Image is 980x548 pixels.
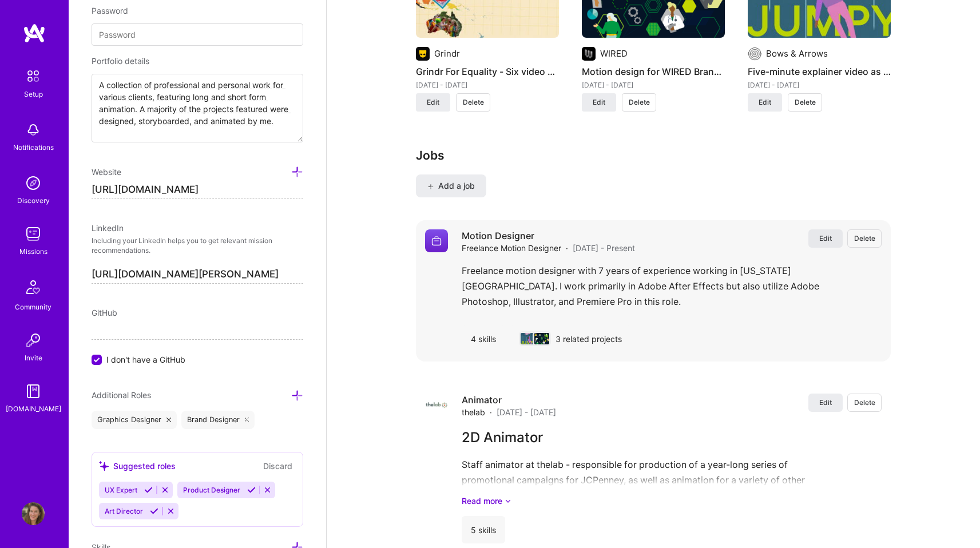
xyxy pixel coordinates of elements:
h4: Grindr For Equality - Six video series [416,64,559,79]
div: WIRED [600,47,628,59]
span: UX Expert [105,486,137,494]
i: icon PlusBlack [427,184,434,190]
span: · [566,242,568,254]
img: bell [22,118,45,141]
i: icon Close [166,418,171,422]
div: [DATE] - [DATE] [582,79,725,91]
span: Edit [427,97,439,108]
span: Edit [593,97,605,108]
i: icon ArrowDownSecondaryDark [505,495,511,507]
img: Freelance Motion Designer [521,333,535,344]
i: Accept [144,486,153,494]
div: Suggested roles [99,460,176,472]
i: Reject [161,486,169,494]
span: Edit [759,97,771,108]
img: Community [19,273,47,301]
div: [DATE] - [DATE] [416,79,559,91]
div: Grindr [434,47,460,59]
span: [DATE] - [DATE] [497,406,556,418]
i: icon Close [245,418,249,422]
div: Invite [25,352,42,364]
span: I don't have a GitHub [106,354,185,366]
img: logo [23,23,46,43]
span: Website [92,167,121,177]
span: Delete [629,97,650,108]
button: Discard [260,459,296,472]
img: Freelance Motion Designer [534,333,549,344]
div: Bows & Arrows [766,47,828,59]
div: 5 skills [462,516,505,543]
h4: Five-minute explainer video as branded content for Self magazine [748,64,891,79]
img: Invite [22,329,45,352]
span: [DATE] - Present [573,242,635,254]
img: guide book [22,380,45,403]
input: http://... [92,181,303,199]
span: Product Designer [183,486,240,494]
i: Reject [263,486,272,494]
div: 4 skills [462,325,505,352]
img: teamwork [22,223,45,245]
div: Graphics Designer [92,411,177,429]
img: Company logo [416,47,430,61]
h4: Motion design for WIRED Brand Lab [582,64,725,79]
i: Accept [247,486,256,494]
input: Password [92,23,303,46]
span: Delete [463,97,484,108]
h4: Motion Designer [462,229,635,242]
i: Accept [150,507,158,515]
div: [DATE] - [DATE] [748,79,891,91]
img: setup [21,64,45,88]
i: icon SuggestedTeams [99,461,109,471]
div: Password [92,5,303,17]
img: Company logo [582,47,596,61]
div: Brand Designer [181,411,255,429]
div: Setup [24,88,43,100]
div: Portfolio details [92,55,303,67]
span: GitHub [92,308,117,317]
i: Reject [166,507,175,515]
div: Notifications [13,141,54,153]
a: Read more [462,495,882,507]
span: Edit [819,233,832,243]
span: thelab [462,406,485,418]
div: [DOMAIN_NAME] [6,403,61,415]
img: Company logo [425,229,448,252]
span: Edit [819,398,832,407]
span: Delete [854,233,875,243]
h3: Jobs [416,148,891,162]
h4: Animator [462,394,556,406]
img: Company logo [425,394,448,416]
p: Including your LinkedIn helps you to get relevant mission recommendations. [92,236,303,256]
div: Discovery [17,194,50,207]
div: 3 related projects [510,325,631,352]
span: Additional Roles [92,390,151,400]
span: Freelance Motion Designer [462,242,561,254]
textarea: A collection of professional and personal work for various clients, featuring long and short form... [92,74,303,142]
img: discovery [22,172,45,194]
span: Delete [854,398,875,407]
span: Add a job [427,180,475,192]
img: User Avatar [22,502,45,525]
span: · [490,406,492,418]
img: Company logo [748,47,761,61]
span: Delete [795,97,816,108]
div: Community [15,301,51,313]
span: Art Director [105,507,143,515]
div: Missions [19,245,47,257]
span: LinkedIn [92,223,124,233]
